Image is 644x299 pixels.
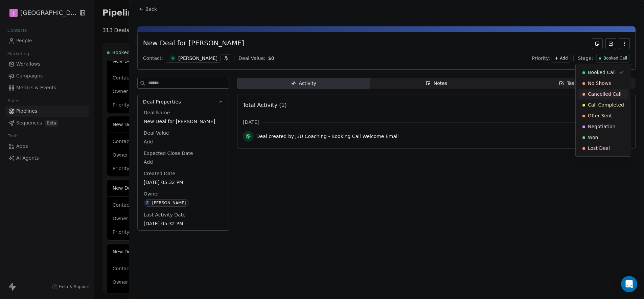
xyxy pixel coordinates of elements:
[588,80,611,87] span: No Shows
[588,69,616,76] span: Booked Call
[588,134,598,141] span: Won
[588,91,621,97] span: Cancelled Call
[588,101,624,108] span: Call Completed
[588,123,615,130] span: Negotiation
[588,145,610,152] span: Lost Deal
[588,112,612,119] span: Offer Sent
[578,67,628,154] div: Suggestions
